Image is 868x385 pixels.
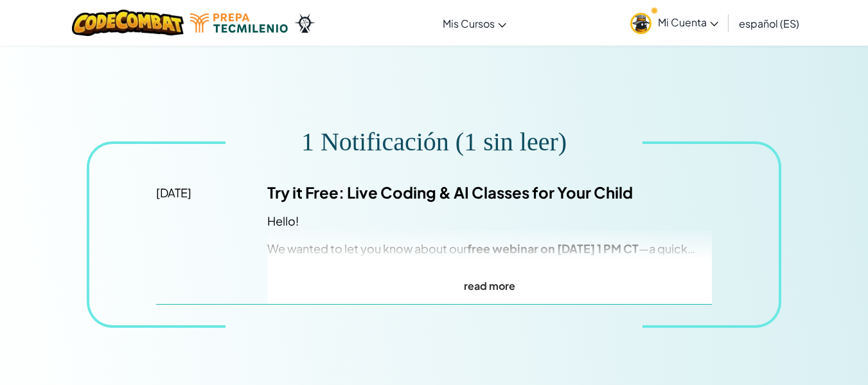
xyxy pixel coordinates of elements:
div: [DATE] [156,183,267,202]
img: Ozaria [294,13,315,33]
div: Try it Free: Live Coding & AI Classes for Your Child [267,183,712,202]
span: Mi Cuenta [658,15,718,29]
img: avatar [630,13,651,34]
img: Tecmilenio logo [190,13,288,33]
p: read more [267,276,712,295]
span: Mis Cursos [443,17,495,30]
a: Mis Cursos [436,6,513,40]
img: CodeCombat logo [72,10,184,36]
span: español (ES) [739,17,799,30]
div: 1 Notificación (1 sin leer) [301,132,567,151]
a: español (ES) [732,6,806,40]
p: Hello! [267,211,712,230]
a: Mi Cuenta [624,3,725,43]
